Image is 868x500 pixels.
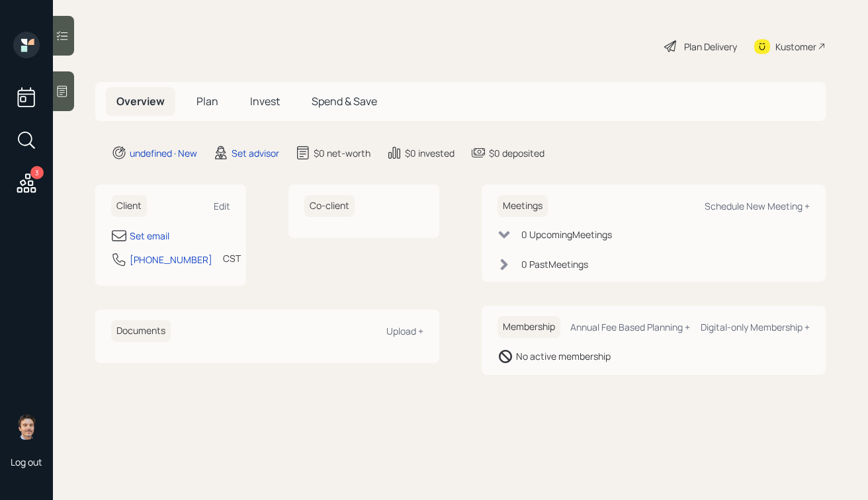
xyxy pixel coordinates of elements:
[13,413,40,440] img: robby-grisanti-headshot.png
[111,320,171,342] h6: Documents
[30,166,44,179] div: 3
[489,146,544,160] div: $0 deposited
[521,257,588,271] div: 0 Past Meeting s
[705,200,810,212] div: Schedule New Meeting +
[314,146,370,160] div: $0 net-worth
[116,94,165,108] span: Overview
[684,40,737,54] div: Plan Delivery
[775,40,816,54] div: Kustomer
[570,321,690,333] div: Annual Fee Based Planning +
[304,195,355,217] h6: Co-client
[498,316,560,338] h6: Membership
[516,349,611,363] div: No active membership
[196,94,218,108] span: Plan
[223,251,241,265] div: CST
[130,146,197,160] div: undefined · New
[130,229,169,243] div: Set email
[312,94,377,108] span: Spend & Save
[11,456,42,468] div: Log out
[130,253,212,267] div: [PHONE_NUMBER]
[405,146,455,160] div: $0 invested
[498,195,548,217] h6: Meetings
[111,195,147,217] h6: Client
[701,321,810,333] div: Digital-only Membership +
[386,325,423,337] div: Upload +
[250,94,280,108] span: Invest
[521,228,612,241] div: 0 Upcoming Meeting s
[232,146,279,160] div: Set advisor
[214,200,230,212] div: Edit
